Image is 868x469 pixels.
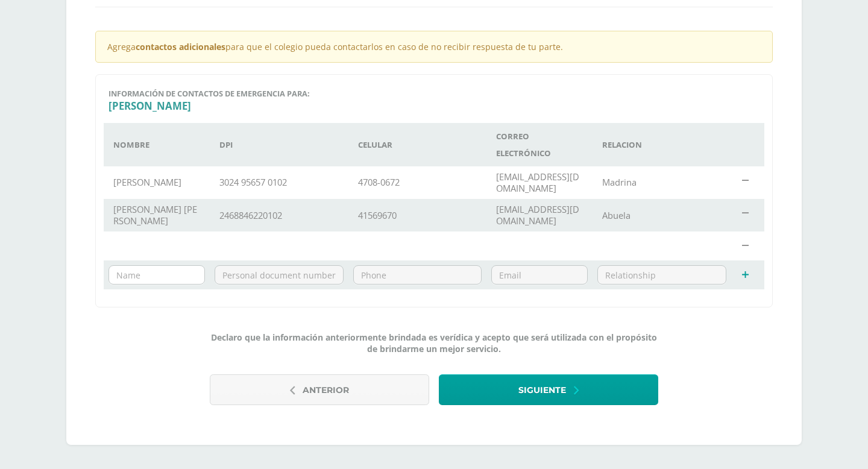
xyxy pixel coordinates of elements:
th: Correo electrónico [486,123,593,166]
td: 3024 95657 0102 [210,166,348,199]
h3: [PERSON_NAME] [108,99,759,113]
td: [EMAIL_ADDRESS][DOMAIN_NAME] [486,199,593,231]
input: Personal document number [215,266,343,284]
td: [EMAIL_ADDRESS][DOMAIN_NAME] [486,166,593,199]
strong: contactos adicionales [136,41,225,52]
span: Anterior [303,376,349,405]
button: Siguiente [439,374,658,405]
td: 2468846220102 [210,199,348,231]
input: Phone [354,266,482,284]
th: DPI [210,123,348,166]
th: Nombre [104,123,210,166]
td: [PERSON_NAME] [PERSON_NAME] [104,199,210,231]
input: Relationship [598,266,726,284]
td: 41569670 [348,199,487,231]
span: Información de contactos de emergencia para: [108,88,310,99]
td: 4708-0672 [348,166,487,199]
button: Anterior [210,374,429,405]
span: Agrega para que el colegio pueda contactarlos en caso de no recibir respuesta de tu parte. [107,41,563,52]
input: Name [109,266,204,284]
td: [PERSON_NAME] [104,166,210,199]
th: Relacion [593,123,731,166]
th: Celular [348,123,487,166]
span: Declaro que la información anteriormente brindada es verídica y acepto que será utilizada con el ... [210,332,658,354]
td: Madrina [593,166,731,199]
td: Abuela [593,199,731,231]
input: Email [492,266,587,284]
span: Siguiente [518,376,566,405]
